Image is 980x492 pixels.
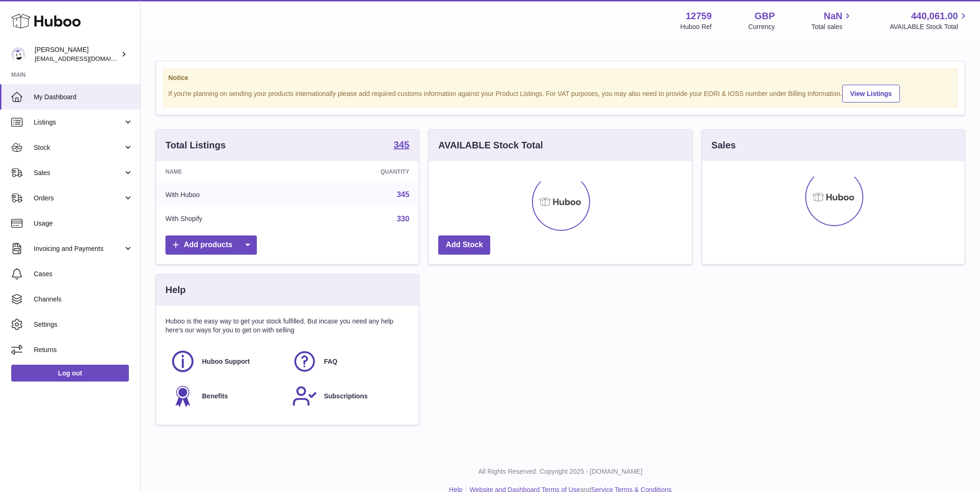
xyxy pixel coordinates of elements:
p: Huboo is the easy way to get your stock fulfilled. But incase you need any help here's our ways f... [165,317,409,335]
span: Returns [34,345,133,354]
img: sofiapanwar@unndr.com [11,47,25,61]
h3: Total Listings [165,139,226,152]
strong: 345 [394,140,409,149]
span: Invoicing and Payments [34,244,123,253]
a: 440,061.00 AVAILABLE Stock Total [890,10,969,31]
span: AVAILABLE Stock Total [890,22,969,31]
span: Channels [34,295,133,304]
span: NaN [823,10,842,22]
a: Add Stock [438,235,490,255]
a: Subscriptions [292,383,404,409]
h3: AVAILABLE Stock Total [438,139,543,152]
th: Quantity [298,161,419,183]
strong: Notice [168,73,952,82]
span: Subscriptions [324,392,367,401]
span: 440,061.00 [911,10,958,22]
td: With Shopify [156,207,298,231]
span: Huboo Support [202,357,250,366]
strong: 12759 [686,10,712,22]
div: Huboo Ref [681,22,712,31]
a: Huboo Support [170,349,283,374]
span: Sales [34,169,123,177]
a: 345 [397,191,410,198]
a: Log out [11,365,129,382]
a: 330 [397,215,410,223]
th: Name [156,161,298,183]
span: Orders [34,194,123,203]
span: Stock [34,143,123,152]
h3: Help [165,284,186,296]
span: Total sales [811,22,853,31]
span: Usage [34,219,133,228]
td: With Huboo [156,183,298,207]
a: Benefits [170,383,283,409]
p: All Rights Reserved. Copyright 2025 - [DOMAIN_NAME] [148,467,973,476]
span: Cases [34,270,133,279]
div: If you're planning on sending your products internationally please add required customs informati... [168,83,952,103]
div: Currency [748,22,775,31]
a: NaN Total sales [811,10,853,31]
a: FAQ [292,349,404,374]
strong: GBP [755,10,775,22]
span: Settings [34,320,133,329]
span: [EMAIL_ADDRESS][DOMAIN_NAME] [35,55,138,62]
span: Benefits [202,392,228,401]
span: Listings [34,118,123,127]
span: My Dashboard [34,93,133,102]
span: FAQ [324,357,337,366]
div: [PERSON_NAME] [35,45,119,63]
h3: Sales [711,139,736,152]
a: Add products [165,235,257,255]
a: View Listings [842,85,900,103]
a: 345 [394,140,409,151]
